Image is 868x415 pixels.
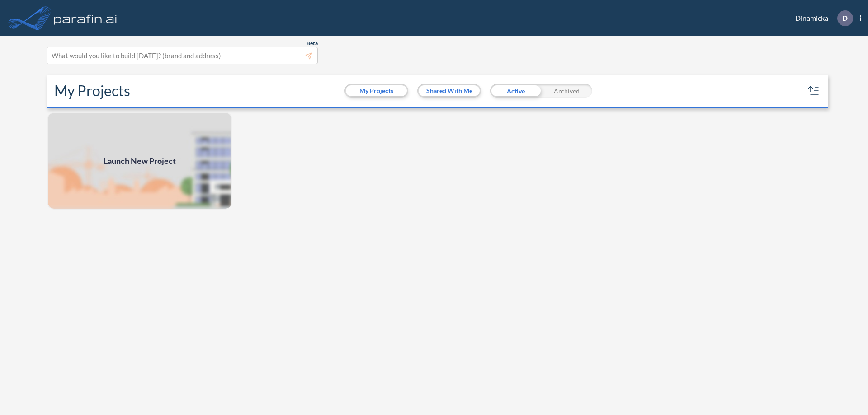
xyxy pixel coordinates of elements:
[346,85,407,96] button: My Projects
[47,112,232,210] a: Launch New Project
[104,155,176,167] span: Launch New Project
[54,82,130,99] h2: My Projects
[782,10,861,26] div: Dinamicka
[419,85,480,96] button: Shared With Me
[307,40,318,47] span: Beta
[842,14,848,22] p: D
[807,84,821,98] button: sort
[47,112,232,210] img: add
[490,84,541,98] div: Active
[541,84,592,98] div: Archived
[52,9,119,27] img: logo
